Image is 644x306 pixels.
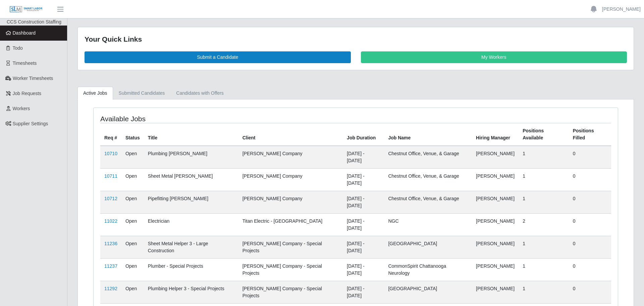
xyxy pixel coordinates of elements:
span: Worker Timesheets [13,76,53,81]
td: 1 [519,146,569,169]
td: 2 [519,213,569,236]
td: [PERSON_NAME] [472,191,519,213]
td: Open [121,281,144,303]
span: Workers [13,106,30,111]
td: 0 [569,258,611,281]
td: Plumbing Helper 3 - Special Projects [144,281,238,303]
th: Job Name [384,123,472,146]
a: 10710 [104,151,117,156]
td: Chestnut Office, Venue, & Garage [384,168,472,191]
td: 0 [569,236,611,258]
th: Positions Available [519,123,569,146]
a: Submit a Candidate [85,51,351,63]
td: [PERSON_NAME] Company - Special Projects [238,258,343,281]
td: [DATE] - [DATE] [343,281,384,303]
td: [GEOGRAPHIC_DATA] [384,281,472,303]
td: 1 [519,281,569,303]
td: [PERSON_NAME] [472,281,519,303]
td: Sheet Metal [PERSON_NAME] [144,168,238,191]
td: [PERSON_NAME] [472,213,519,236]
th: Hiring Manager [472,123,519,146]
td: Plumbing [PERSON_NAME] [144,146,238,169]
a: 11292 [104,286,117,291]
td: CommonSpirit Chattanooga Neurology [384,258,472,281]
a: 10711 [104,173,117,179]
td: [DATE] - [DATE] [343,213,384,236]
td: [PERSON_NAME] Company - Special Projects [238,281,343,303]
td: 1 [519,168,569,191]
td: [PERSON_NAME] Company [238,146,343,169]
span: CCS Construction Staffing [7,19,61,25]
td: [DATE] - [DATE] [343,258,384,281]
td: Open [121,236,144,258]
th: Job Duration [343,123,384,146]
td: [PERSON_NAME] Company [238,168,343,191]
td: [DATE] - [DATE] [343,191,384,213]
td: [DATE] - [DATE] [343,146,384,169]
a: 11236 [104,241,117,246]
td: [DATE] - [DATE] [343,168,384,191]
h4: Available Jobs [100,115,307,123]
td: Open [121,191,144,213]
td: Electrician [144,213,238,236]
td: 0 [569,191,611,213]
th: Status [121,123,144,146]
td: 1 [519,191,569,213]
td: [PERSON_NAME] Company [238,191,343,213]
th: Client [238,123,343,146]
a: 11022 [104,218,117,224]
td: Chestnut Office, Venue, & Garage [384,191,472,213]
td: Plumber - Special Projects [144,258,238,281]
th: Req # [100,123,121,146]
a: [PERSON_NAME] [602,6,641,13]
td: Open [121,168,144,191]
td: 0 [569,213,611,236]
span: Dashboard [13,30,36,36]
td: [DATE] - [DATE] [343,236,384,258]
td: Pipefitting [PERSON_NAME] [144,191,238,213]
td: Sheet Metal Helper 3 - Large Construction [144,236,238,258]
a: My Workers [361,51,627,63]
a: Submitted Candidates [113,87,171,100]
td: NGC [384,213,472,236]
th: Positions Filled [569,123,611,146]
span: Timesheets [13,60,37,66]
span: Todo [13,45,23,51]
td: [PERSON_NAME] Company - Special Projects [238,236,343,258]
td: Open [121,213,144,236]
td: 0 [569,281,611,303]
td: Chestnut Office, Venue, & Garage [384,146,472,169]
td: 0 [569,168,611,191]
a: Active Jobs [77,87,113,100]
th: Title [144,123,238,146]
a: 10712 [104,196,117,201]
td: 1 [519,236,569,258]
img: SLM Logo [9,6,43,13]
span: Supplier Settings [13,121,48,126]
td: [PERSON_NAME] [472,168,519,191]
td: 0 [569,146,611,169]
span: Job Requests [13,91,42,96]
a: 11237 [104,263,117,269]
td: [PERSON_NAME] [472,258,519,281]
a: Candidates with Offers [170,87,229,100]
td: [GEOGRAPHIC_DATA] [384,236,472,258]
td: Open [121,258,144,281]
td: Titan Electric - [GEOGRAPHIC_DATA] [238,213,343,236]
td: [PERSON_NAME] [472,236,519,258]
td: Open [121,146,144,169]
td: [PERSON_NAME] [472,146,519,169]
div: Your Quick Links [85,34,627,45]
td: 1 [519,258,569,281]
